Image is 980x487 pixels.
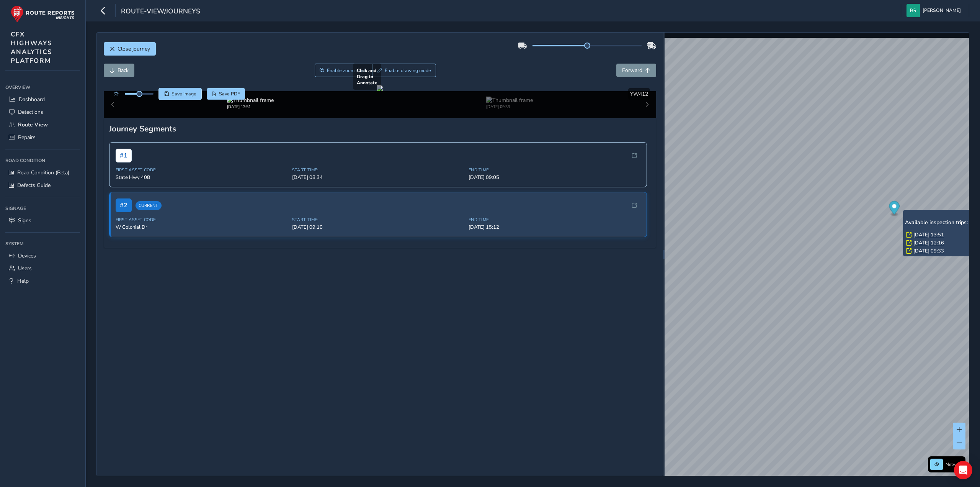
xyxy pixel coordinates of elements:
button: Forward [616,64,656,77]
span: Back [118,67,129,74]
span: Close journey [118,45,150,52]
span: Users [18,265,32,272]
a: Route View [5,118,80,131]
span: Route View [18,121,48,128]
span: Current [136,201,162,210]
a: Help [5,275,80,287]
a: Devices [5,249,80,262]
span: Defects Guide [17,182,51,189]
button: Save [159,88,201,100]
span: CFX HIGHWAYS ANALYTICS PLATFORM [11,30,52,65]
span: Network [946,461,963,467]
img: Thumbnail frame [227,97,274,104]
div: Overview [5,82,80,93]
div: Map marker [889,201,899,217]
span: [DATE] 09:10 [292,224,464,231]
button: PDF [207,88,245,100]
button: Zoom [315,64,372,77]
div: Signage [5,203,80,214]
span: Devices [18,252,36,259]
span: First Asset Code: [116,217,287,223]
img: rr logo [11,5,75,23]
span: [DATE] 09:05 [469,174,640,181]
img: diamond-layout [906,4,920,17]
span: Signs [18,217,31,224]
button: [PERSON_NAME] [906,4,964,17]
span: Start Time: [292,167,464,173]
div: [DATE] 13:51 [227,104,274,110]
span: Dashboard [19,96,45,103]
span: [DATE] 08:34 [292,174,464,181]
a: [DATE] 12:16 [913,239,944,246]
a: [DATE] 13:51 [913,231,944,238]
a: Users [5,262,80,275]
div: [DATE] 09:33 [486,104,533,110]
span: # 1 [116,149,132,162]
h6: Available inspection trips: [905,220,978,226]
span: First Asset Code: [116,167,287,173]
span: Help [17,277,29,285]
a: Repairs [5,131,80,144]
span: Save image [171,91,196,97]
span: Detections [18,108,43,116]
a: [DATE] 09:33 [913,248,944,254]
button: Close journey [104,42,156,56]
button: Draw [372,64,436,77]
span: Repairs [18,134,36,141]
button: Back [104,64,134,77]
img: Thumbnail frame [486,97,533,104]
a: Road Condition (Beta) [5,166,80,179]
div: Open Intercom Messenger [954,461,972,479]
a: Detections [5,106,80,118]
span: Enable zoom mode [327,67,367,74]
span: State Hwy 408 [116,174,287,181]
span: Road Condition (Beta) [17,169,69,176]
span: End Time: [469,217,640,223]
a: Defects Guide [5,179,80,192]
span: Enable drawing mode [385,67,431,74]
span: Start Time: [292,217,464,223]
span: End Time: [469,167,640,173]
span: [DATE] 15:12 [469,224,640,231]
a: Signs [5,214,80,227]
span: W Colonial Dr [116,224,287,231]
div: System [5,238,80,249]
span: YW412 [630,90,648,98]
span: [PERSON_NAME] [923,4,961,17]
a: Dashboard [5,93,80,106]
span: # 2 [116,198,132,212]
span: Save PDF [219,91,240,97]
div: Journey Segments [109,123,651,134]
span: route-view/journeys [121,7,200,17]
div: Road Condition [5,155,80,166]
span: Forward [622,67,642,74]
